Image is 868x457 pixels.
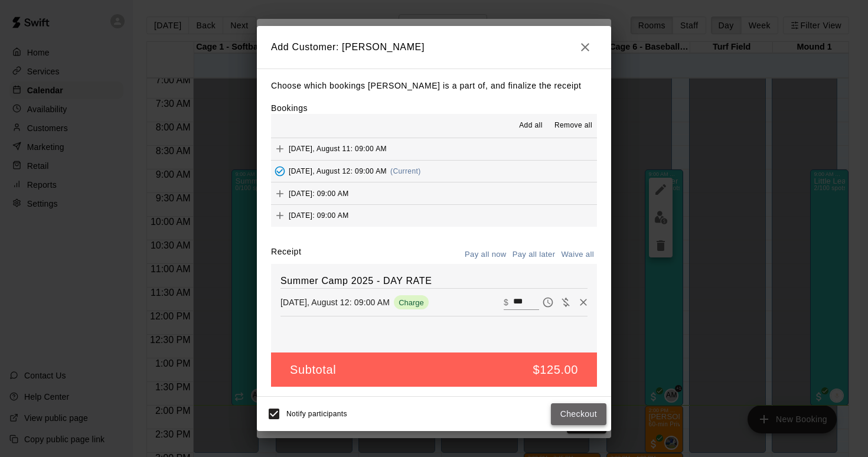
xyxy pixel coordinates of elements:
button: Add[DATE]: 09:00 AM [271,182,597,204]
span: Notify participants [286,410,347,419]
h2: Add Customer: [PERSON_NAME] [257,26,611,68]
button: Remove all [550,116,597,135]
span: [DATE]: 09:00 AM [289,189,349,197]
span: Charge [394,298,429,307]
span: [DATE], August 11: 09:00 AM [289,145,387,153]
button: Waive all [558,246,597,264]
label: Bookings [271,103,308,113]
span: Add [271,211,289,220]
span: [DATE], August 12: 09:00 AM [289,167,387,175]
button: Added - Collect Payment[DATE], August 12: 09:00 AM(Current) [271,161,597,182]
button: Remove [575,293,592,311]
span: Pay later [539,297,557,307]
button: Checkout [551,403,606,425]
h5: Subtotal [290,362,336,378]
button: Add[DATE], August 11: 09:00 AM [271,138,597,160]
span: (Current) [390,167,421,175]
span: Add [271,144,289,153]
span: Waive payment [557,297,575,307]
p: Choose which bookings [PERSON_NAME] is a part of, and finalize the receipt [271,79,597,93]
button: Pay all now [462,246,510,264]
span: Add [271,188,289,197]
p: $ [504,296,508,308]
h6: Summer Camp 2025 - DAY RATE [280,273,588,289]
button: Add[DATE]: 09:00 AM [271,205,597,227]
h5: $125.00 [533,362,579,378]
span: Remove all [554,120,592,132]
button: Add all [512,116,550,135]
p: [DATE], August 12: 09:00 AM [280,296,390,308]
button: Added - Collect Payment [271,162,289,180]
span: [DATE]: 09:00 AM [289,211,349,220]
button: Pay all later [510,246,559,264]
label: Receipt [271,246,301,264]
span: Add all [519,120,543,132]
